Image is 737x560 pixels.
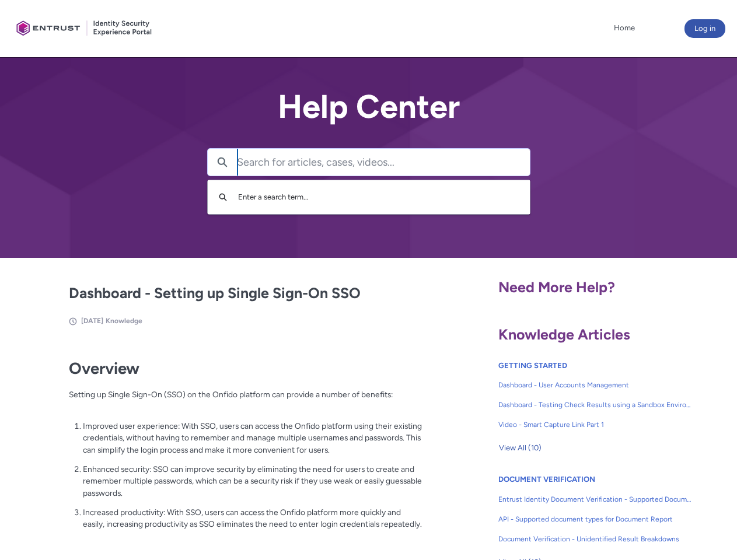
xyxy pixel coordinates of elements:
p: Enhanced security: SSO can improve security by eliminating the need for users to create and remem... [83,463,422,499]
span: [DATE] [81,317,103,325]
span: Entrust Identity Document Verification - Supported Document type and size [498,494,692,505]
h2: Help Center [207,89,530,125]
span: Dashboard - Testing Check Results using a Sandbox Environment [498,400,692,410]
button: View All (10) [498,439,542,457]
a: Document Verification - Unidentified Result Breakdowns [498,529,692,549]
span: View All (10) [499,439,542,457]
span: Document Verification - Unidentified Result Breakdowns [498,534,692,544]
a: Dashboard - User Accounts Management [498,375,692,395]
span: Knowledge Articles [498,325,630,343]
p: Increased productivity: With SSO, users can access the Onfido platform more quickly and easily, i... [83,506,422,530]
span: Dashboard - User Accounts Management [498,380,692,390]
span: Enter a search term... [238,192,309,201]
button: Search [208,149,237,176]
a: API - Supported document types for Document Report [498,509,692,529]
li: Knowledge [106,316,142,326]
span: Need More Help? [498,278,615,296]
a: Home [611,19,638,37]
span: Video - Smart Capture Link Part 1 [498,419,692,430]
a: GETTING STARTED [498,361,567,370]
a: Dashboard - Testing Check Results using a Sandbox Environment [498,395,692,415]
p: Setting up Single Sign-On (SSO) on the Onfido platform can provide a number of benefits: [69,388,422,412]
a: Entrust Identity Document Verification - Supported Document type and size [498,489,692,509]
span: API - Supported document types for Document Report [498,514,692,524]
button: Search [214,186,232,208]
h2: Dashboard - Setting up Single Sign-On SSO [69,282,422,304]
a: DOCUMENT VERIFICATION [498,475,595,484]
p: Improved user experience: With SSO, users can access the Onfido platform using their existing cre... [83,420,422,456]
strong: Overview [69,359,139,378]
button: Log in [684,19,725,38]
input: Search for articles, cases, videos... [237,149,530,176]
a: Video - Smart Capture Link Part 1 [498,415,692,435]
